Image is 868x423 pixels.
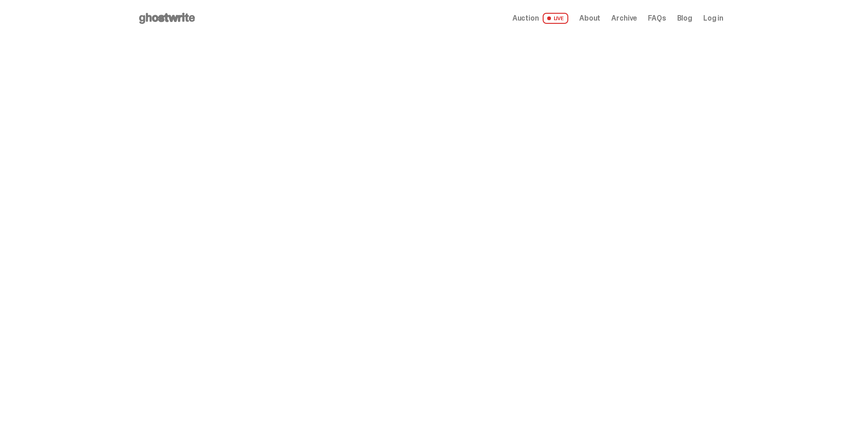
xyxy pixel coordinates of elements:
span: LIVE [543,13,569,24]
a: About [579,15,600,22]
a: Blog [677,15,692,22]
a: Archive [611,15,637,22]
span: Auction [512,15,539,22]
a: Log in [703,15,723,22]
a: Auction LIVE [512,13,568,24]
a: FAQs [648,15,666,22]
